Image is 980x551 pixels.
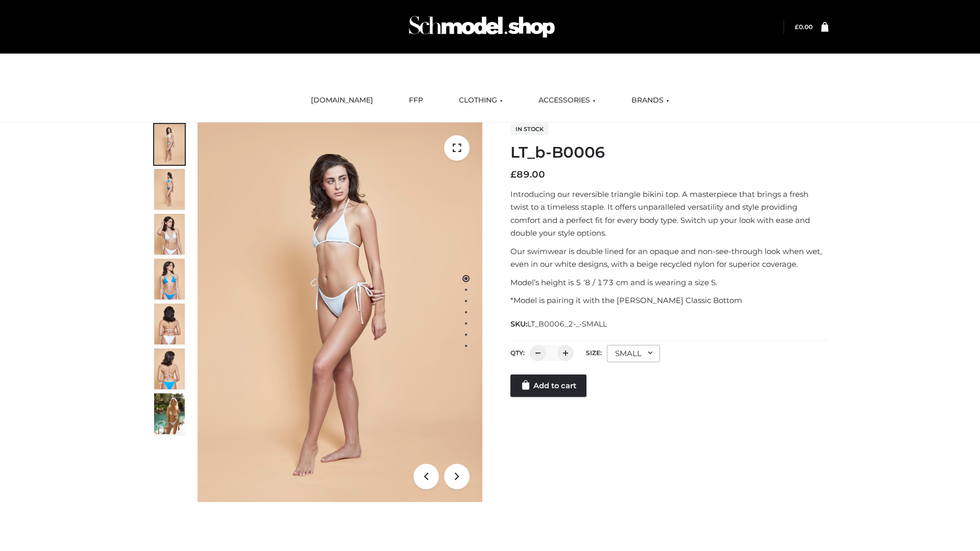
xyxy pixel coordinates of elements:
a: [DOMAIN_NAME] [303,89,381,112]
img: ArielClassicBikiniTop_CloudNine_AzureSky_OW114ECO_1-scaled.jpg [154,124,185,165]
span: LT_B0006_2-_-SMALL [527,319,607,329]
img: ArielClassicBikiniTop_CloudNine_AzureSky_OW114ECO_4-scaled.jpg [154,259,185,299]
p: *Model is pairing it with the [PERSON_NAME] Classic Bottom [510,294,828,307]
bdi: 0.00 [795,23,813,31]
span: In stock [510,123,549,135]
img: Schmodel Admin 964 [405,7,558,47]
p: Model’s height is 5 ‘8 / 173 cm and is wearing a size S. [510,276,828,289]
div: SMALL [607,345,660,362]
span: £ [510,169,517,180]
h1: LT_b-B0006 [510,143,828,162]
a: Add to cart [510,374,586,397]
p: Our swimwear is double lined for an opaque and non-see-through look when wet, even in our white d... [510,245,828,271]
img: ArielClassicBikiniTop_CloudNine_AzureSky_OW114ECO_2-scaled.jpg [154,169,185,210]
img: ArielClassicBikiniTop_CloudNine_AzureSky_OW114ECO_1 [198,122,482,502]
a: ACCESSORIES [531,89,603,112]
a: £0.00 [795,23,813,31]
p: Introducing our reversible triangle bikini top. A masterpiece that brings a fresh twist to a time... [510,188,828,240]
span: SKU: [510,318,608,330]
bdi: 89.00 [510,169,545,180]
a: FFP [401,89,431,112]
label: Size: [586,349,602,357]
img: Arieltop_CloudNine_AzureSky2.jpg [154,393,185,434]
a: BRANDS [624,89,677,112]
span: £ [795,23,799,31]
img: ArielClassicBikiniTop_CloudNine_AzureSky_OW114ECO_3-scaled.jpg [154,214,185,255]
img: ArielClassicBikiniTop_CloudNine_AzureSky_OW114ECO_8-scaled.jpg [154,348,185,389]
a: CLOTHING [451,89,510,112]
label: QTY: [510,349,525,357]
img: ArielClassicBikiniTop_CloudNine_AzureSky_OW114ECO_7-scaled.jpg [154,304,185,344]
